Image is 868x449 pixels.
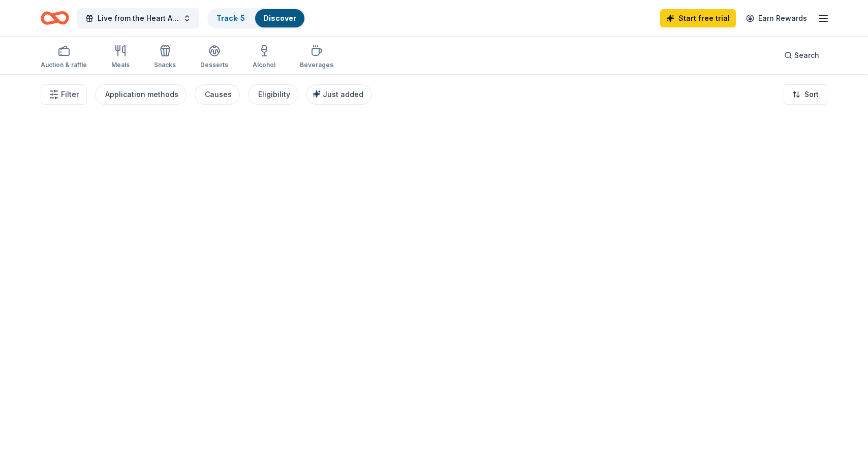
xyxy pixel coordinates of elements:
button: Track· 5Discover [207,8,305,28]
button: Search [776,45,827,66]
span: Filter [61,88,79,101]
button: Alcohol [253,41,275,74]
div: Alcohol [253,61,275,69]
div: Auction & raffle [41,61,87,69]
button: Causes [195,84,240,105]
a: Track· 5 [216,14,245,22]
button: Live from the Heart Annual Gala [77,8,199,28]
button: Just added [306,84,371,105]
span: Search [794,49,819,61]
div: Desserts [200,61,228,69]
button: Beverages [300,41,333,74]
span: Sort [804,88,819,101]
div: Beverages [300,61,333,69]
div: Meals [111,61,130,69]
button: Snacks [154,41,176,74]
button: Meals [111,41,130,74]
div: Application methods [105,88,178,101]
button: Eligibility [248,84,298,105]
a: Earn Rewards [740,9,813,27]
button: Application methods [95,84,187,105]
button: Auction & raffle [41,41,87,74]
div: Eligibility [258,88,290,101]
button: Desserts [200,41,228,74]
div: Snacks [154,61,176,69]
button: Filter [41,84,87,105]
button: Sort [784,84,827,105]
a: Home [41,6,69,30]
div: Causes [205,88,232,101]
span: Just added [323,90,363,99]
a: Start free trial [660,9,736,27]
span: Live from the Heart Annual Gala [98,12,179,24]
a: Discover [263,14,296,22]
